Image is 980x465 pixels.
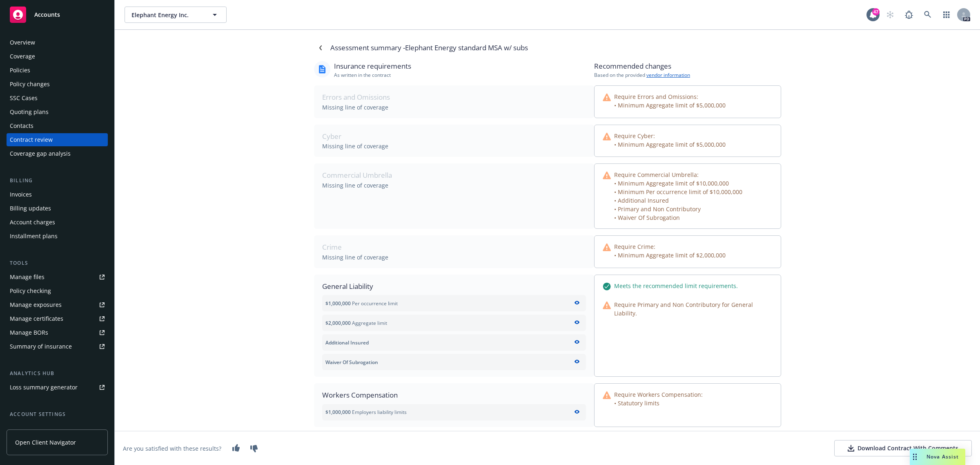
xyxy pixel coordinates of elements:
[10,202,51,215] div: Billing updates
[322,242,586,253] div: Crime
[7,284,108,297] a: Policy checking
[7,422,108,435] a: Service team
[594,72,781,79] div: Based on the provided
[10,147,71,160] div: Coverage gap analysis
[322,253,586,262] div: Missing line of coverage
[125,7,227,23] button: Elephant Energy Inc.
[10,422,45,435] div: Service team
[910,449,965,465] button: Nova Assist
[7,177,108,185] div: Billing
[901,7,917,23] a: Report a Bug
[322,281,586,292] div: General Liability
[10,312,63,325] div: Manage certificates
[10,381,78,394] div: Loss summary generator
[322,103,586,112] div: Missing line of coverage
[123,444,221,453] div: Are you satisfied with these results?
[570,297,583,310] a: View in contract
[334,61,411,72] div: Insurance requirements
[10,92,38,105] div: SSC Cases
[614,213,742,222] p: • Waiver Of Subrogation
[614,282,738,290] p: Meets the recommended limit requirements.
[322,142,586,150] div: Missing line of coverage
[10,188,32,201] div: Invoices
[34,11,60,18] span: Accounts
[848,444,958,452] div: Download Contract With Comments
[7,133,108,146] a: Contract review
[10,340,72,353] div: Summary of insurance
[834,440,972,456] button: Download Contract With Comments
[938,7,955,23] a: Switch app
[7,271,108,284] a: Manage files
[910,449,920,465] div: Drag to move
[570,336,583,349] a: View in contract
[614,196,742,205] p: • Additional Insured
[7,340,108,353] a: Summary of insurance
[614,132,726,140] p: Require Cyber:
[614,101,726,110] p: • Minimum Aggregate limit of $5,000,000
[614,188,742,196] p: • Minimum Per occurrence limit of $10,000,000
[570,316,583,329] a: View in contract
[614,390,703,399] p: Require Workers Compensation:
[325,300,351,307] span: $1,000,000
[646,72,690,78] a: vendor information
[322,334,586,351] div: Additional Insured
[10,216,55,229] div: Account charges
[314,41,327,54] a: Navigate back
[7,230,108,243] a: Installment plans
[570,355,583,369] a: View in contract
[7,78,108,91] a: Policy changes
[325,320,351,326] span: $2,000,000
[10,36,35,49] div: Overview
[322,390,586,400] div: Workers Compensation
[322,92,586,103] div: Errors and Omissions
[7,298,108,311] a: Manage exposures
[614,205,742,213] p: • Primary and Non Contributory
[10,133,53,146] div: Contract review
[7,312,108,325] a: Manage certificates
[614,179,742,188] p: • Minimum Aggregate limit of $10,000,000
[10,119,33,132] div: Contacts
[7,326,108,339] a: Manage BORs
[7,188,108,201] a: Invoices
[614,170,742,179] p: Require Commercial Umbrella:
[15,438,76,447] span: Open Client Navigator
[872,8,880,16] div: 47
[7,119,108,132] a: Contacts
[7,92,108,105] a: SSC Cases
[614,399,703,407] p: • Statutory limits
[7,369,108,378] div: Analytics hub
[325,409,407,416] div: Employers liability limits
[920,7,936,23] a: Search
[7,3,108,26] a: Accounts
[334,72,411,78] div: As written in the contract
[7,410,108,418] div: Account settings
[10,284,51,297] div: Policy checking
[322,131,586,142] div: Cyber
[10,326,48,339] div: Manage BORs
[325,300,398,307] div: Per occurrence limit
[614,242,726,251] p: Require Crime:
[7,64,108,77] a: Policies
[10,298,62,311] div: Manage exposures
[7,381,108,394] a: Loss summary generator
[7,36,108,49] a: Overview
[7,202,108,215] a: Billing updates
[325,320,387,326] div: Aggregate limit
[322,181,586,190] div: Missing line of coverage
[10,64,30,77] div: Policies
[10,50,35,63] div: Coverage
[10,230,58,243] div: Installment plans
[614,300,773,317] p: Require Primary and Non Contributory for General Liability.
[570,406,583,419] a: View in contract
[927,453,959,460] span: Nova Assist
[7,105,108,118] a: Quoting plans
[7,50,108,63] a: Coverage
[131,11,202,19] span: Elephant Energy Inc.
[614,140,726,149] p: • Minimum Aggregate limit of $5,000,000
[882,7,898,23] a: Start snowing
